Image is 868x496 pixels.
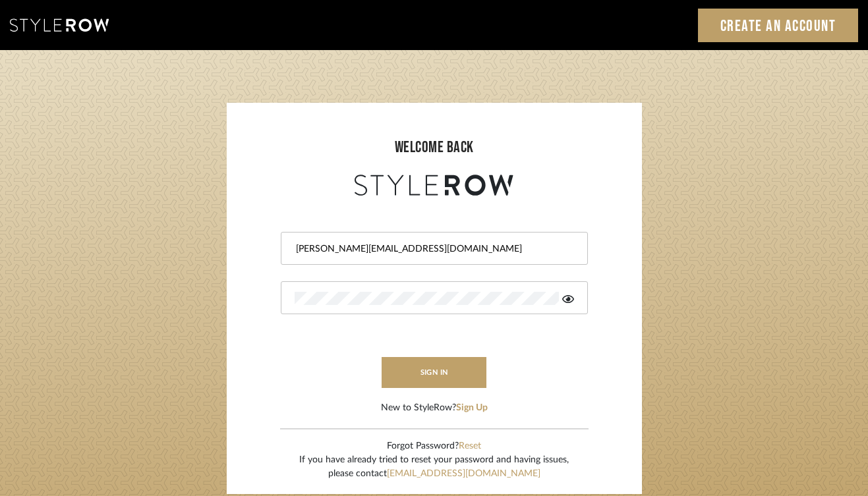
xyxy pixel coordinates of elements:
button: Sign Up [456,401,488,415]
a: Create an Account [698,9,859,42]
a: [EMAIL_ADDRESS][DOMAIN_NAME] [387,469,540,478]
div: New to StyleRow? [381,401,488,415]
div: Forgot Password? [299,439,569,453]
div: welcome back [240,136,629,159]
div: If you have already tried to reset your password and having issues, please contact [299,453,569,481]
input: Email Address [295,242,571,256]
button: Reset [459,439,481,453]
button: sign in [382,357,487,388]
